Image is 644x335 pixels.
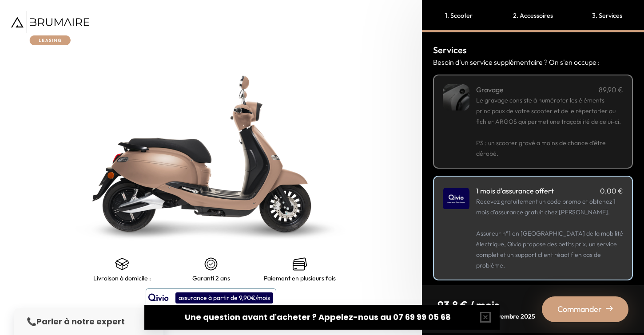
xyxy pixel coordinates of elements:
p: 93,8 € / mois [437,298,535,312]
h4: Gravage [476,84,504,95]
p: Besoin d'un service supplémentaire ? On s'en occupe : [433,57,633,67]
p: Livraison à domicile : [93,275,151,282]
img: logo qivio [148,292,169,303]
span: Le gravage consiste à numéroter les éléments principaux de votre scooter et de le répertorier au ... [476,96,621,126]
span: PS : un scooter gravé a moins de chance d’être dérobé. [476,139,606,158]
p: Recevez gratuitement un code promo et obtenez 1 mois d'assurance gratuit chez [PERSON_NAME]. Assu... [476,196,623,271]
p: Paiement en plusieurs fois [264,275,336,282]
img: right-arrow-2.png [606,305,613,312]
span: Novembre 2025 [489,312,535,320]
p: 89,90 € [599,84,623,95]
span: Commander [557,303,602,315]
p: 0,00 € [600,185,623,196]
img: 1 mois d'assurance offert [443,185,469,212]
img: shipping.png [115,257,129,271]
h4: 1 mois d'assurance offert [476,185,554,196]
img: certificat-de-garantie.png [204,257,218,271]
div: assurance à partir de 9,90€/mois [175,292,273,303]
button: assurance à partir de 9,90€/mois [146,288,276,307]
img: credit-cards.png [293,257,307,271]
img: Gravage [443,84,469,111]
img: Brumaire Leasing [11,11,89,45]
p: Garanti 2 ans [192,275,230,282]
h3: Services [433,43,633,57]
